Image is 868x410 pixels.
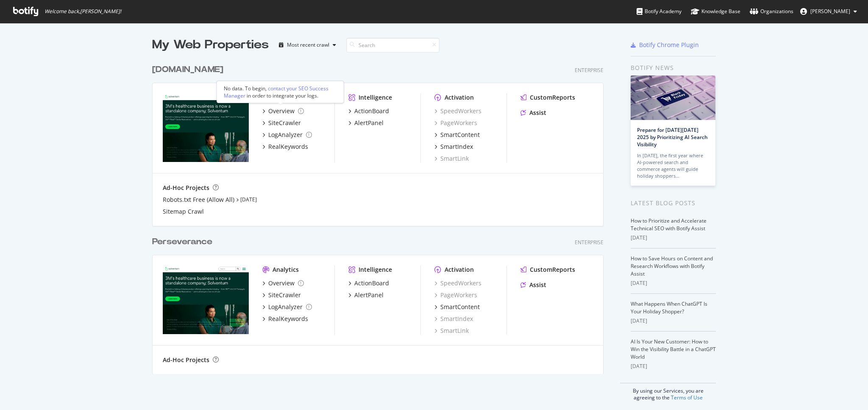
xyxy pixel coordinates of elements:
button: [PERSON_NAME] [793,5,864,18]
div: contact your SEO Success Manager [224,85,328,99]
div: LogAnalyzer [268,303,303,311]
div: Botify Academy [637,7,682,16]
a: ActionBoard [348,279,389,287]
div: [DATE] [631,279,716,287]
div: Perseverance [152,236,212,248]
a: [DATE] [240,196,257,203]
div: SiteCrawler [268,291,301,299]
span: Welcome back, [PERSON_NAME] ! [45,8,121,15]
a: Assist [520,109,546,117]
div: Assist [529,281,546,289]
a: SmartIndex [434,315,473,323]
a: SiteCrawler [262,291,301,299]
div: [DATE] [631,363,716,370]
div: Organizations [750,7,793,16]
a: AlertPanel [348,291,384,299]
div: Latest Blog Posts [631,198,716,208]
img: Prepare for Black Friday 2025 by Prioritizing AI Search Visibility [631,75,715,120]
div: RealKeywords [268,142,308,151]
a: SiteCrawler [262,119,301,127]
div: SmartContent [440,303,480,311]
a: SmartLink [434,326,469,335]
a: SpeedWorkers [434,107,481,115]
div: Enterprise [575,67,604,74]
div: AlertPanel [354,119,384,127]
div: CustomReports [530,265,575,274]
a: SpeedWorkers [434,279,481,287]
div: Ad-Hoc Projects [163,356,209,364]
div: [DATE] [631,317,716,325]
a: Overview [262,107,304,115]
a: Prepare for [DATE][DATE] 2025 by Prioritizing AI Search Visibility [637,126,708,148]
a: How to Prioritize and Accelerate Technical SEO with Botify Assist [631,217,707,232]
div: [DATE] [631,234,716,242]
div: Activation [445,265,474,274]
div: AlertPanel [354,291,384,299]
span: Judson Turk [810,8,850,15]
div: [DOMAIN_NAME] [152,64,223,76]
div: SmartContent [440,131,480,139]
div: SiteCrawler [268,119,301,127]
button: Most recent crawl [275,38,339,52]
a: How to Save Hours on Content and Research Workflows with Botify Assist [631,255,713,277]
div: CustomReports [530,93,575,102]
img: solventum.com [163,93,249,162]
div: Knowledge Base [691,7,740,16]
div: Intelligence [359,265,392,274]
a: What Happens When ChatGPT Is Your Holiday Shopper? [631,300,707,315]
a: Assist [520,281,546,289]
img: solventum-perserverance.com [163,265,249,334]
a: RealKeywords [262,315,308,323]
div: By using our Services, you are agreeing to the [620,383,716,401]
div: Assist [529,109,546,117]
div: Botify Chrome Plugin [639,41,699,49]
div: ActionBoard [354,107,389,115]
a: PageWorkers [434,291,477,299]
div: Enterprise [575,239,604,246]
div: Overview [268,279,295,287]
a: Botify Chrome Plugin [631,41,699,49]
a: Overview [262,279,304,287]
div: Botify news [631,63,716,73]
div: Overview [268,107,295,115]
div: ActionBoard [354,279,389,287]
div: Most recent crawl [287,42,329,47]
a: ActionBoard [348,107,389,115]
a: RealKeywords [262,142,308,151]
div: LogAnalyzer [268,131,303,139]
a: LogAnalyzer [262,303,312,311]
a: Perseverance [152,236,216,248]
a: AlertPanel [348,119,384,127]
a: Sitemap Crawl [163,207,204,216]
a: PageWorkers [434,119,477,127]
div: No data. To begin, in order to integrate your logs. [224,85,337,99]
a: LogAnalyzer [262,131,312,139]
a: SmartIndex [434,142,473,151]
a: CustomReports [520,93,575,102]
a: Robots.txt Free (Allow All) [163,195,234,204]
a: Terms of Use [671,394,703,401]
div: My Web Properties [152,36,269,53]
a: [DOMAIN_NAME] [152,64,227,76]
div: Ad-Hoc Projects [163,184,209,192]
div: In [DATE], the first year where AI-powered search and commerce agents will guide holiday shoppers… [637,152,709,179]
div: Intelligence [359,93,392,102]
a: AI Is Your New Customer: How to Win the Visibility Battle in a ChatGPT World [631,338,716,360]
div: grid [152,53,610,374]
div: SmartIndex [440,142,473,151]
div: RealKeywords [268,315,308,323]
div: Activation [445,93,474,102]
a: CustomReports [520,265,575,274]
a: SmartLink [434,154,469,163]
a: SmartContent [434,131,480,139]
input: Search [346,38,440,53]
div: Analytics [273,265,299,274]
